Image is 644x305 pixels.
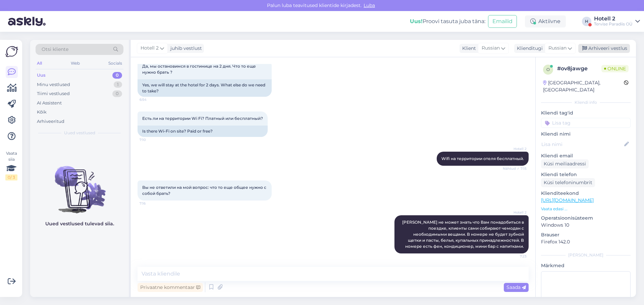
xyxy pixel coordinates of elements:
[541,131,631,138] p: Kliendi nimi
[578,44,630,53] div: Arhiveeri vestlus
[501,146,527,151] span: Hotell 2
[362,2,377,8] span: Luba
[140,137,165,142] span: 7:10
[140,97,165,102] span: 6:54
[37,72,46,79] div: Uus
[64,130,95,136] span: Uued vestlused
[140,201,165,206] span: 7:16
[557,65,601,73] div: # ov8jawge
[541,152,631,159] p: Kliendi email
[541,99,631,105] div: Kliendi info
[582,17,591,26] div: H
[541,109,631,117] p: Kliendi tag'id
[594,21,633,27] div: Tervise Paradiis OÜ
[37,81,70,88] div: Minu vestlused
[410,18,423,24] b: Uus!
[501,166,527,171] span: Nähtud ✓ 7:15
[594,16,633,21] div: Hotell 2
[168,45,202,52] div: juhib vestlust
[402,220,525,249] span: [PERSON_NAME] не может знать что Вам понадобиться в поездке, клиенты сами собирают чемодан с необ...
[541,118,631,128] input: Lisa tag
[37,109,47,116] div: Kõik
[138,126,268,137] div: Is there Wi-Fi on site? Paid or free?
[514,45,543,52] div: Klienditugi
[114,81,122,88] div: 1
[45,220,114,227] p: Uued vestlused tulevad siia.
[541,141,623,148] input: Lisa nimi
[543,79,624,93] div: [GEOGRAPHIC_DATA], [GEOGRAPHIC_DATA]
[482,45,500,52] span: Russian
[69,59,81,68] div: Web
[541,178,595,187] div: Küsi telefoninumbrit
[594,16,640,27] a: Hotell 2Tervise Paradiis OÜ
[541,215,631,222] p: Operatsioonisüsteem
[541,190,631,197] p: Klienditeekond
[541,238,631,245] p: Firefox 142.0
[546,67,550,72] span: o
[5,45,18,58] img: Askly Logo
[5,150,17,180] div: Vaata siia
[548,45,567,52] span: Russian
[601,65,629,72] span: Online
[37,90,70,97] div: Tiimi vestlused
[138,283,203,292] div: Privaatne kommentaar
[506,284,526,290] span: Saada
[525,15,566,27] div: Aktiivne
[410,17,485,25] div: Proovi tasuta juba täna:
[42,46,68,53] span: Otsi kliente
[107,59,123,68] div: Socials
[541,231,631,238] p: Brauser
[30,154,129,214] img: No chats
[460,45,476,52] div: Klient
[541,262,631,269] p: Märkmed
[541,159,589,168] div: Küsi meiliaadressi
[112,90,122,97] div: 0
[441,156,524,161] span: Wifi на территории отеля бесплатный.
[501,210,527,215] span: Hotell 2
[541,222,631,229] p: Windows 10
[36,59,43,68] div: All
[112,72,122,79] div: 0
[37,118,64,125] div: Arhiveeritud
[138,79,272,97] div: Yes, we will stay at the hotel for 2 days. What else do we need to take?
[541,252,631,258] div: [PERSON_NAME]
[541,206,631,212] p: Vaata edasi ...
[142,185,267,196] span: Вы не ответили на мой вопрос: что то еще общее нужно с собой брать?
[541,197,594,203] a: [URL][DOMAIN_NAME]
[141,45,159,52] span: Hotell 2
[37,100,62,106] div: AI Assistent
[541,171,631,178] p: Kliendi telefon
[142,116,263,121] span: Есть ли на территории Wi Fi? Платный или бесплатный?
[488,15,517,28] button: Emailid
[501,254,527,259] span: 7:23
[5,174,17,180] div: 0 / 3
